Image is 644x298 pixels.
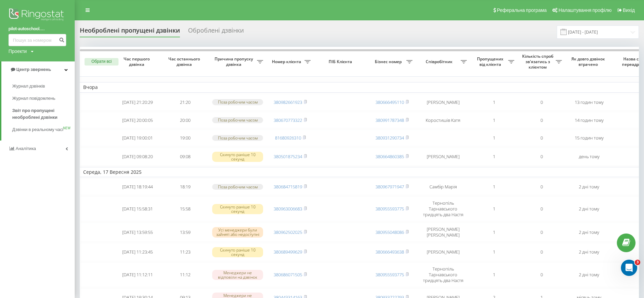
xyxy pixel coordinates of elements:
[12,80,75,92] a: Журнал дзвінків
[161,223,209,242] td: 13:59
[212,56,257,67] span: Причина пропуску дзвінка
[212,247,263,257] div: Скинуто раніше 10 секунд
[518,130,565,146] td: 0
[161,94,209,111] td: 21:20
[12,83,45,90] span: Журнал дзвінків
[270,59,305,64] span: Номер клієнта
[114,179,161,195] td: [DATE] 18:19:44
[16,146,36,151] span: Аналiтика
[375,153,404,160] a: 380664860385
[12,107,71,121] span: Звіт про пропущені необроблені дзвінки
[518,262,565,287] td: 0
[372,59,406,64] span: Бізнес номер
[375,249,404,255] a: 380666493638
[12,124,75,136] a: Дзвінки в реальному часіNEW
[212,184,263,190] div: Поза робочим часом
[623,7,635,13] span: Вихід
[518,179,565,195] td: 0
[375,229,404,235] a: 380955048086
[274,229,302,235] a: 380962502025
[274,272,302,278] a: 380686071505
[375,206,404,212] a: 380955593775
[119,56,156,67] span: Час першого дзвінка
[416,94,470,111] td: [PERSON_NAME]
[521,54,556,70] span: Кількість спроб зв'язатись з клієнтом
[565,243,613,261] td: 2 дні тому
[565,223,613,242] td: 2 дні тому
[416,179,470,195] td: Самбір Марія
[161,243,209,261] td: 11:23
[470,179,518,195] td: 1
[114,148,161,166] td: [DATE] 09:08:20
[212,135,263,141] div: Поза робочим часом
[416,262,470,287] td: Тернопіль Тарнавського тридцять два Настя
[571,56,607,67] span: Як довго дзвінок втрачено
[274,206,302,212] a: 380963006683
[161,262,209,287] td: 11:12
[635,260,640,265] span: 3
[212,99,263,105] div: Поза робочим часом
[470,243,518,261] td: 1
[114,112,161,129] td: [DATE] 20:00:05
[416,148,470,166] td: [PERSON_NAME]
[518,223,565,242] td: 0
[621,260,637,276] iframe: Intercom live chat
[212,227,263,237] div: Усі менеджери були зайняті або недоступні
[275,135,301,141] a: 81680926310
[470,130,518,146] td: 1
[114,130,161,146] td: [DATE] 19:00:01
[161,130,209,146] td: 19:00
[470,197,518,221] td: 1
[8,34,66,46] input: Пошук за номером
[80,27,180,37] div: Необроблені пропущені дзвінки
[375,184,404,190] a: 380967971947
[518,112,565,129] td: 0
[212,204,263,214] div: Скинуто раніше 10 секунд
[470,94,518,111] td: 1
[470,223,518,242] td: 1
[12,95,55,102] span: Журнал повідомлень
[161,112,209,129] td: 20:00
[474,56,508,67] span: Пропущених від клієнта
[565,179,613,195] td: 2 дні тому
[114,262,161,287] td: [DATE] 11:12:11
[274,184,302,190] a: 380684715819
[518,148,565,166] td: 0
[416,197,470,221] td: Тернопіль Тарнавського тридцять два Настя
[518,94,565,111] td: 0
[320,59,363,64] span: ПІБ Клієнта
[12,92,75,105] a: Журнал повідомлень
[565,94,613,111] td: 13 годин тому
[1,61,75,78] a: Центр звернень
[416,243,470,261] td: [PERSON_NAME]
[470,262,518,287] td: 1
[167,56,203,67] span: Час останнього дзвінка
[12,126,63,133] span: Дзвінки в реальному часі
[497,7,547,13] span: Реферальна програма
[8,7,66,24] img: Ringostat logo
[470,112,518,129] td: 1
[416,223,470,242] td: [PERSON_NAME] [PERSON_NAME]
[114,94,161,111] td: [DATE] 21:20:29
[8,48,27,55] div: Проекти
[114,223,161,242] td: [DATE] 13:59:55
[565,262,613,287] td: 2 дні тому
[274,249,302,255] a: 380689499629
[161,148,209,166] td: 09:08
[470,148,518,166] td: 1
[161,197,209,221] td: 15:58
[114,243,161,261] td: [DATE] 11:23:45
[518,197,565,221] td: 0
[114,197,161,221] td: [DATE] 15:58:31
[375,135,404,141] a: 380931290734
[212,117,263,123] div: Поза робочим часом
[518,243,565,261] td: 0
[274,99,302,105] a: 380982661923
[558,7,611,13] span: Налаштування профілю
[85,58,118,66] button: Обрати всі
[565,148,613,166] td: день тому
[12,105,75,124] a: Звіт про пропущені необроблені дзвінки
[565,197,613,221] td: 2 дні тому
[212,152,263,162] div: Скинуто раніше 10 секунд
[416,112,470,129] td: Коростишів Катя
